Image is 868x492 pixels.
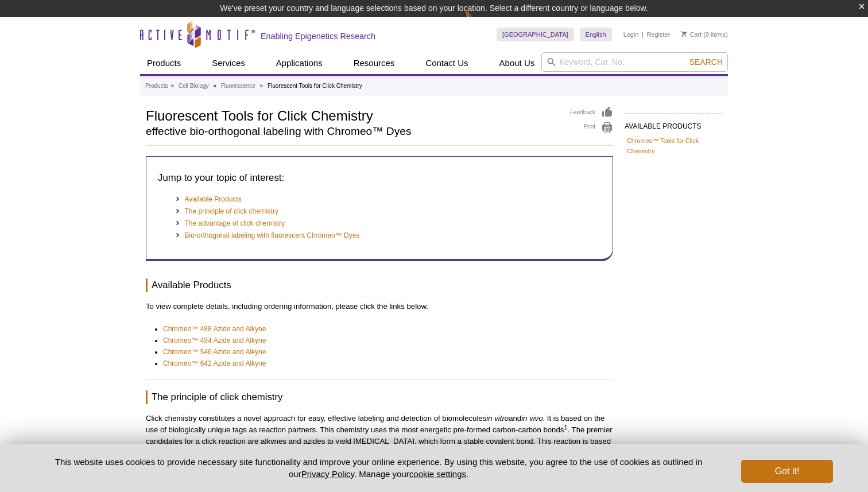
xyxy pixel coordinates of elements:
[642,28,644,41] li: |
[268,83,362,89] li: Fluorescent Tools for Click Chemistry
[623,30,639,38] a: Login
[145,81,168,91] a: Products
[213,83,216,89] li: »
[163,346,266,358] a: Chromeo™ 546 Azide and Alkyne
[686,57,726,67] button: Search
[146,126,559,137] h2: effective bio-orthogonal labeling with Chromeo™ Dyes
[564,423,567,430] sup: 1
[570,106,613,119] a: Feedback
[497,28,574,41] a: [GEOGRAPHIC_DATA]
[486,414,509,423] em: in vitro
[741,460,833,483] button: Got it!
[493,52,542,74] a: About Us
[35,456,722,480] p: This website uses cookies to provide necessary site functionality and improve your online experie...
[627,135,720,156] a: Chromeo™ Tools for Click Chemistry
[464,9,495,36] img: Change Here
[269,52,330,74] a: Applications
[261,31,375,41] h2: Enabling Epigenetics Research
[301,469,354,479] a: Privacy Policy
[146,106,559,123] h1: Fluorescent Tools for Click Chemistry
[521,414,542,423] em: in vivo
[260,83,263,89] li: »
[681,31,687,37] img: Your Cart
[146,278,613,292] h3: Available Products
[170,83,174,89] li: »
[681,30,702,38] a: Cart
[625,113,722,134] h2: AVAILABLE PRODUCTS
[418,52,475,74] a: Contact Us
[146,390,613,404] h3: The principle of click chemistry
[570,122,613,134] a: Print
[409,469,466,479] button: cookie settings
[146,413,613,482] p: Click chemistry constitutes a novel approach for easy, effective labeling and detection of biomol...
[185,206,278,217] a: The principle of click chemistry
[221,81,255,91] a: Fluorescence
[158,171,601,185] h3: Jump to your topic of interest:
[347,52,402,74] a: Resources
[185,230,360,241] a: Bio-orthogonal labeling with fluorescent Chromeo™ Dyes
[205,52,252,74] a: Services
[163,335,266,346] a: Chromeo™ 494 Azide and Alkyne
[146,301,613,312] p: To view complete details, including ordering information, please click the links below.
[681,28,728,41] li: (0 items)
[140,52,188,74] a: Products
[541,52,728,72] input: Keyword, Cat. No.
[185,193,242,205] a: Available Products
[689,57,723,67] span: Search
[185,218,285,229] a: The advantage of click chemistry
[179,81,209,91] a: Cell Biology
[163,323,266,335] a: Chromeo™ 488 Azide and Alkyne
[163,358,266,369] a: Chromeo™ 642 Azide and Alkyne
[580,28,612,41] a: English
[646,30,670,38] a: Register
